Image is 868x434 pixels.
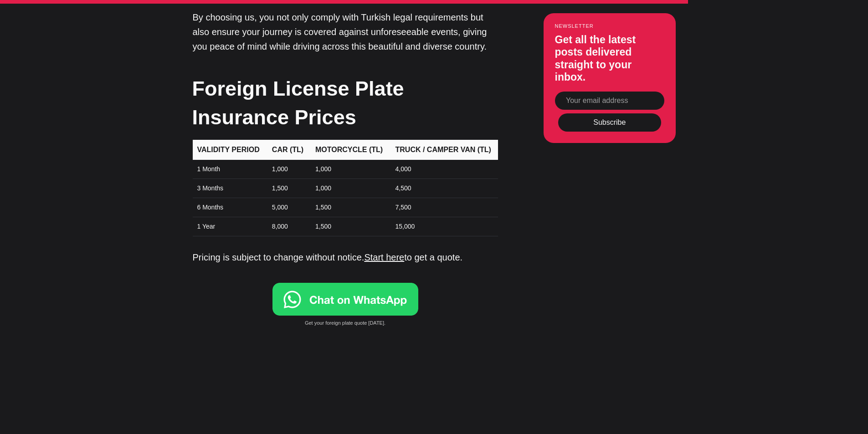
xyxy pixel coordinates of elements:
td: 1 Month [193,160,267,179]
th: CAR (TL) [267,140,310,160]
td: 4,500 [390,179,498,198]
th: VALIDITY PERIOD [193,140,267,160]
a: Start here [364,252,404,262]
h3: Get all the latest posts delivered straight to your inbox. [555,34,664,84]
td: 1,500 [267,179,310,198]
td: 3 Months [193,179,267,198]
input: Your email address [555,92,664,110]
span: Ikamet [155,39,185,48]
p: By choosing us, you not only comply with Turkish legal requirements but also ensure your journey ... [193,10,498,54]
td: 8,000 [267,217,310,236]
td: 6 Months [193,198,267,217]
td: 1,000 [310,160,390,179]
td: 1,000 [267,160,310,179]
th: TRUCK / CAMPER VAN (TL) [390,140,498,160]
span: Already a member? [122,87,189,98]
td: 15,000 [390,217,498,236]
p: Become a member of to start commenting. [15,38,323,50]
td: 1 Year [193,217,267,236]
button: Sign in [190,88,216,97]
p: Pricing is subject to change without notice. to get a quote. [193,250,498,265]
h1: Start the conversation [101,18,236,35]
td: 1,500 [310,198,390,217]
small: Newsletter [555,23,664,29]
button: Subscribe [558,113,661,132]
button: Sign up now [139,62,199,82]
td: 1,000 [310,179,390,198]
td: 7,500 [390,198,498,217]
td: 1,500 [310,217,390,236]
td: 5,000 [267,198,310,217]
span: Get your foreign plate quote [DATE]. [305,320,385,326]
h2: Foreign License Plate Insurance Prices [192,74,498,132]
th: MOTORCYCLE (TL) [310,140,390,160]
td: 4,000 [390,160,498,179]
